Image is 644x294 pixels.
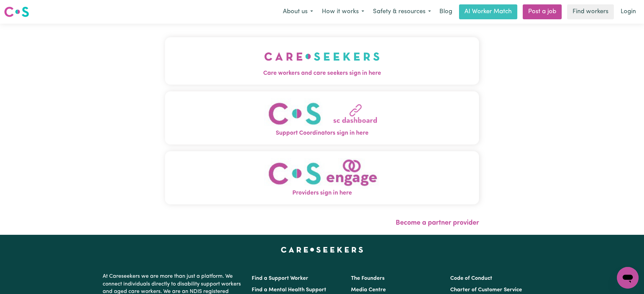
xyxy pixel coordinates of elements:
a: Media Centre [351,287,386,293]
a: Code of Conduct [450,276,492,281]
a: Careseekers home page [281,247,363,252]
button: Safety & resources [369,5,435,19]
a: Become a partner provider [396,220,479,226]
a: Find a Support Worker [252,276,308,281]
span: Support Coordinators sign in here [165,129,479,138]
a: Find workers [567,4,614,19]
button: Providers sign in here [165,151,479,204]
span: Providers sign in here [165,189,479,198]
a: Post a job [523,4,562,19]
button: Care workers and care seekers sign in here [165,37,479,85]
a: The Founders [351,276,385,281]
span: Care workers and care seekers sign in here [165,69,479,78]
button: Support Coordinators sign in here [165,91,479,144]
button: About us [278,5,317,19]
a: Login [617,4,640,19]
a: Charter of Customer Service [450,287,522,293]
img: Careseekers logo [4,6,29,18]
iframe: Button to launch messaging window [617,267,639,289]
a: Blog [435,4,456,19]
button: How it works [317,5,369,19]
a: AI Worker Match [459,4,517,19]
a: Careseekers logo [4,4,29,20]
